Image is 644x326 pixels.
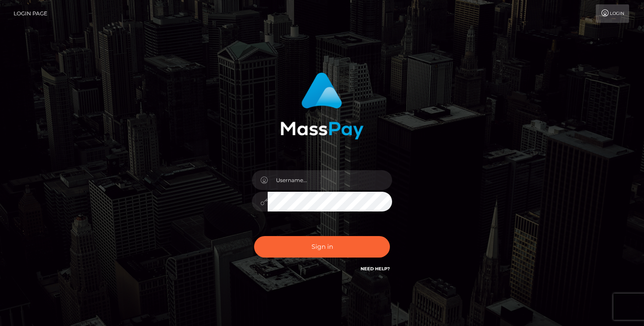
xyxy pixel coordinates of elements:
[268,170,392,190] input: Username...
[280,72,364,140] img: MassPay Login
[596,4,629,23] a: Login
[254,236,390,258] button: Sign in
[14,4,47,23] a: Login Page
[361,266,390,272] a: Need Help?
